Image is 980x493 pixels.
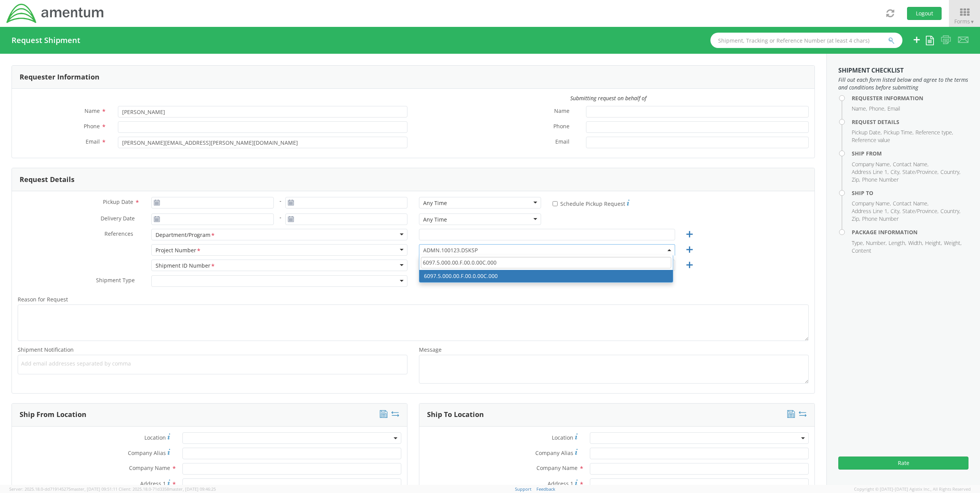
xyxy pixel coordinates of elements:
span: Name [84,107,100,114]
span: Copyright © [DATE]-[DATE] Agistix Inc., All Rights Reserved [854,486,971,492]
span: Company Name [536,464,578,471]
li: Type [852,239,864,247]
li: 6097.5.000.00.F.00.0.00C.000 [419,270,673,282]
div: Any Time [423,216,447,223]
li: Address Line 1 [852,168,889,176]
span: Email [86,138,100,145]
li: City [891,207,901,215]
input: Shipment, Tracking or Reference Number (at least 4 chars) [710,33,902,48]
span: Pickup Date [103,198,133,205]
span: Reason for Request [18,296,68,303]
li: Address Line 1 [852,207,889,215]
li: Phone [869,105,886,112]
span: Email [555,138,569,147]
span: Fill out each form listed below and agree to the terms and conditions before submitting [838,76,968,91]
span: Phone [84,122,100,130]
li: Pickup Date [852,129,882,136]
span: Company Alias [535,449,573,457]
span: Phone [553,122,569,131]
li: Contact Name [893,160,929,168]
a: Feedback [536,486,555,492]
li: Zip [852,176,860,184]
h4: Package Information [852,229,968,235]
span: Add email addresses separated by comma [21,360,404,367]
li: Height [925,239,942,247]
button: Rate [838,457,968,470]
div: Any Time [423,199,447,207]
li: Length [889,239,906,247]
li: Contact Name [893,200,929,207]
button: Logout [907,7,942,20]
span: Location [552,434,573,441]
span: Address 1 [548,480,573,487]
span: ADMN.100123.DSKSP [419,244,675,256]
label: Schedule Pickup Request [553,199,629,208]
li: Pickup Time [884,129,914,136]
h3: Shipment Checklist [838,67,968,74]
h4: Requester Information [852,95,968,101]
span: ▼ [970,18,975,25]
h3: Request Details [20,176,74,184]
span: Location [144,434,166,441]
span: Delivery Date [101,215,135,223]
li: Weight [944,239,962,247]
div: Department/Program [156,231,215,239]
li: Reference value [852,136,890,144]
span: Client: 2025.18.0-71d3358 [119,486,216,492]
span: ADMN.100123.DSKSP [423,246,671,254]
li: City [891,168,901,176]
li: Phone Number [862,215,899,223]
h3: Ship From Location [20,411,86,419]
input: Schedule Pickup Request [553,201,558,206]
h4: Ship To [852,190,968,196]
span: Address 1 [140,480,166,487]
li: Name [852,105,867,112]
li: Country [940,207,960,215]
span: master, [DATE] 09:46:25 [169,486,216,492]
li: Email [887,105,900,112]
span: References [104,230,133,237]
span: Server: 2025.18.0-dd719145275 [9,486,118,492]
h4: Ship From [852,151,968,156]
li: Zip [852,215,860,223]
span: Forms [954,18,975,25]
li: Width [908,239,923,247]
h3: Ship To Location [427,411,484,419]
span: Shipment Notification [18,346,74,353]
li: Country [940,168,960,176]
span: Shipment Type [96,276,135,285]
li: Company Name [852,160,891,168]
li: Number [866,239,887,247]
span: Company Alias [128,449,166,457]
li: State/Province [902,168,939,176]
li: State/Province [902,207,939,215]
img: dyn-intl-logo-049831509241104b2a82.png [6,3,105,24]
span: Message [419,346,442,353]
li: Phone Number [862,176,899,184]
h4: Request Shipment [12,36,80,45]
div: Project Number [156,246,201,255]
span: master, [DATE] 09:51:11 [71,486,118,492]
li: Company Name [852,200,891,207]
i: Submitting request on behalf of [570,94,646,102]
a: Support [515,486,531,492]
h4: Request Details [852,119,968,125]
h3: Requester Information [20,73,99,81]
div: Shipment ID Number [156,262,215,270]
li: Reference type [915,129,953,136]
span: Name [554,107,569,116]
span: Company Name [129,464,170,471]
li: Content [852,247,871,255]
